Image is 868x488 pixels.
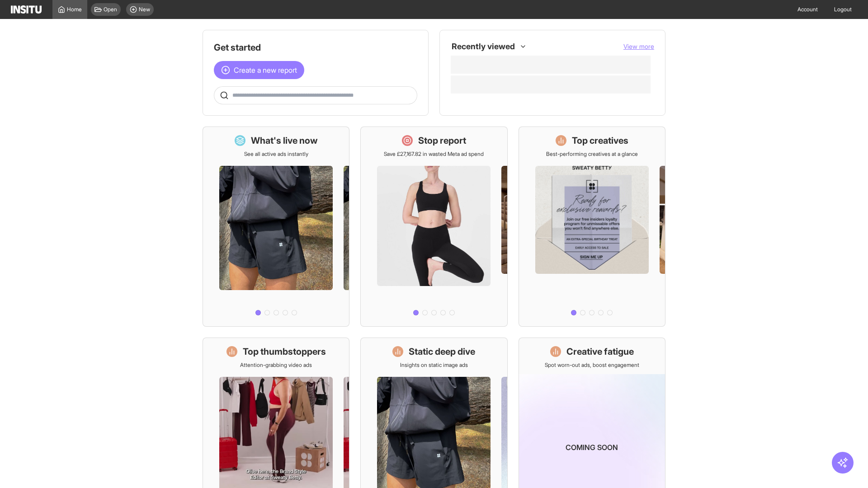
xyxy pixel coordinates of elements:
p: Best-performing creatives at a glance [546,150,638,158]
img: Logo [11,5,42,14]
p: Save £27,167.82 in wasted Meta ad spend [384,150,484,158]
h1: What's live now [251,134,318,147]
span: Home [67,6,82,13]
h1: Top thumbstoppers [243,345,326,358]
h1: Static deep dive [409,345,475,358]
a: Top creativesBest-performing creatives at a glance [519,127,665,327]
button: View more [623,42,654,51]
span: View more [623,42,654,50]
h1: Stop report [418,134,466,147]
span: Create a new report [234,65,297,75]
a: What's live nowSee all active ads instantly [203,127,349,327]
span: Open [104,6,117,13]
p: See all active ads instantly [244,150,308,158]
h1: Get started [214,41,417,54]
p: Insights on static image ads [400,361,468,369]
span: New [139,6,150,13]
button: Create a new report [214,61,304,79]
p: Attention-grabbing video ads [240,361,312,369]
h1: Top creatives [572,134,628,147]
a: Stop reportSave £27,167.82 in wasted Meta ad spend [360,127,507,327]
